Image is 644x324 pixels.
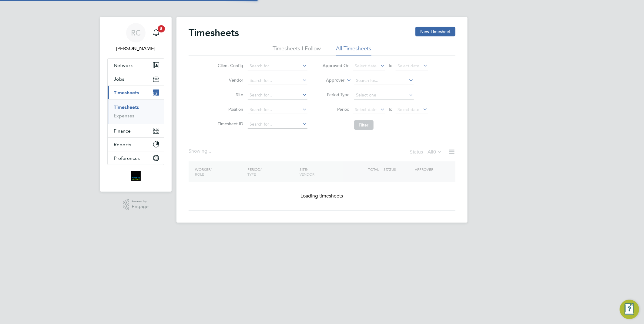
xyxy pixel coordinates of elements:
[428,149,442,155] label: All
[216,77,243,83] label: Vendor
[108,99,164,124] div: Timesheets
[107,45,164,52] span: Robyn Clarke
[108,138,164,151] button: Reports
[131,171,141,181] img: bromak-logo-retina.png
[248,62,307,70] input: Search for...
[433,149,436,155] span: 0
[108,124,164,137] button: Finance
[189,27,239,39] h2: Timesheets
[216,92,243,97] label: Site
[123,199,149,211] a: Powered byEngage
[131,29,141,37] span: RC
[108,72,164,86] button: Jobs
[107,171,164,181] a: Go to home page
[150,23,162,42] a: 8
[387,62,394,69] span: To
[114,113,134,119] a: Expenses
[100,17,172,192] nav: Main navigation
[248,120,307,129] input: Search for...
[158,25,165,32] span: 8
[248,106,307,114] input: Search for...
[620,300,639,319] button: Engage Resource Center
[114,142,131,147] span: Reports
[398,63,420,69] span: Select date
[114,90,139,96] span: Timesheets
[273,45,321,56] li: Timesheets I Follow
[398,107,420,112] span: Select date
[132,199,149,204] span: Powered by
[317,77,345,83] label: Approver
[248,91,307,100] input: Search for...
[114,62,133,68] span: Network
[114,155,140,161] span: Preferences
[108,151,164,165] button: Preferences
[354,91,414,100] input: Select one
[216,63,243,68] label: Client Config
[410,148,443,157] div: Status
[323,106,350,112] label: Period
[114,128,131,134] span: Finance
[323,92,350,97] label: Period Type
[114,104,139,110] a: Timesheets
[216,121,243,127] label: Timesheet ID
[323,63,350,68] label: Approved On
[355,63,377,69] span: Select date
[415,27,455,36] button: New Timesheet
[354,120,374,130] button: Filter
[189,148,212,154] div: Showing
[108,86,164,99] button: Timesheets
[248,76,307,85] input: Search for...
[132,204,149,209] span: Engage
[355,107,377,112] span: Select date
[207,148,211,154] span: ...
[114,76,124,82] span: Jobs
[216,106,243,112] label: Position
[387,105,394,113] span: To
[108,59,164,72] button: Network
[336,45,371,56] li: All Timesheets
[107,23,164,52] a: RC[PERSON_NAME]
[354,76,414,85] input: Search for...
